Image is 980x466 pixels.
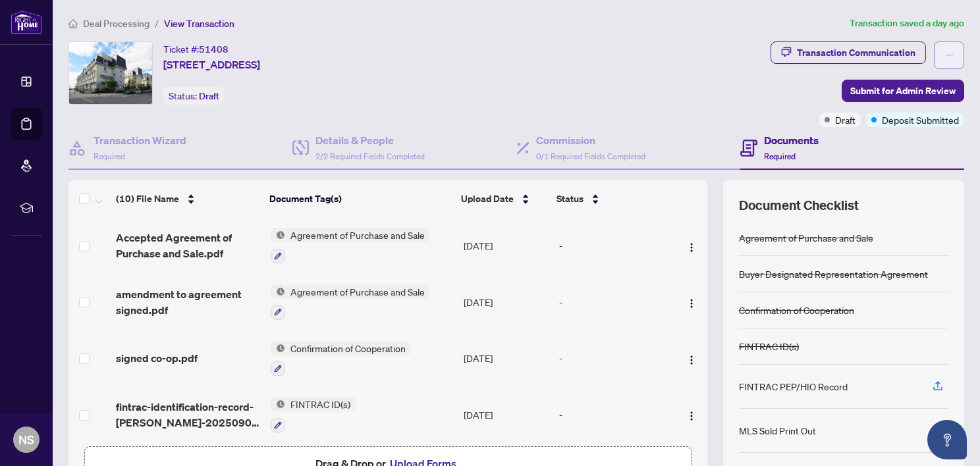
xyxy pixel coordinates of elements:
button: Status IconAgreement of Purchase and Sale [271,228,430,263]
img: IMG-C12126563_1.jpg [69,42,152,104]
span: Status [557,192,584,206]
div: Agreement of Purchase and Sale [739,230,873,245]
button: Status IconAgreement of Purchase and Sale [271,284,430,320]
th: Upload Date [456,180,551,217]
div: - [559,407,668,422]
span: Accepted Agreement of Purchase and Sale.pdf [116,230,260,261]
span: Document Checklist [739,196,859,215]
img: Status Icon [271,228,285,242]
span: (10) File Name [116,192,179,206]
div: Confirmation of Cooperation [739,303,854,317]
button: Submit for Admin Review [842,80,964,102]
button: Status IconConfirmation of Cooperation [271,341,411,376]
button: Logo [681,292,702,313]
button: Logo [681,235,702,256]
span: Agreement of Purchase and Sale [285,284,430,299]
span: Deposit Submitted [882,113,959,127]
img: Status Icon [271,284,285,299]
span: amendment to agreement signed.pdf [116,286,260,318]
span: [STREET_ADDRESS] [163,57,260,72]
span: Required [94,151,125,161]
img: Logo [686,411,697,421]
h4: Details & People [315,132,425,148]
div: - [559,238,668,253]
button: Logo [681,404,702,425]
h4: Transaction Wizard [94,132,186,148]
button: Logo [681,348,702,369]
th: Document Tag(s) [264,180,456,217]
span: Required [764,151,796,161]
img: Logo [686,242,697,253]
img: logo [11,10,42,34]
div: Transaction Communication [797,42,915,63]
div: Ticket #: [163,41,229,57]
span: signed co-op.pdf [116,350,198,366]
span: FINTRAC ID(s) [285,397,356,411]
div: - [559,351,668,365]
span: Upload Date [461,192,514,206]
h4: Documents [764,132,819,148]
td: [DATE] [458,330,554,387]
article: Transaction saved a day ago [850,16,964,31]
span: home [68,19,78,28]
span: 2/2 Required Fields Completed [315,151,425,161]
span: ellipsis [944,51,954,60]
div: FINTRAC PEP/HIO Record [739,379,848,394]
div: FINTRAC ID(s) [739,339,799,353]
img: Logo [686,298,697,309]
div: MLS Sold Print Out [739,423,816,438]
li: / [155,16,159,31]
div: Status: [163,87,225,105]
th: Status [551,180,670,217]
span: 51408 [199,43,229,55]
button: Open asap [927,420,967,459]
td: [DATE] [458,274,554,330]
span: 0/1 Required Fields Completed [536,151,645,161]
span: Submit for Admin Review [850,80,956,101]
span: NS [18,430,34,449]
img: Status Icon [271,397,285,411]
span: Agreement of Purchase and Sale [285,228,430,242]
button: Status IconFINTRAC ID(s) [271,397,356,432]
button: Transaction Communication [771,41,926,64]
img: Logo [686,355,697,365]
td: [DATE] [458,386,554,443]
th: (10) File Name [111,180,264,217]
div: - [559,295,668,309]
span: Confirmation of Cooperation [285,341,411,355]
span: Deal Processing [83,18,150,30]
div: Buyer Designated Representation Agreement [739,267,928,281]
h4: Commission [536,132,645,148]
td: [DATE] [458,217,554,274]
img: Status Icon [271,341,285,355]
span: Draft [199,90,219,102]
span: fintrac-identification-record-[PERSON_NAME]-20250903-103915.pdf [116,399,260,430]
span: Draft [835,113,856,127]
span: View Transaction [164,18,234,30]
